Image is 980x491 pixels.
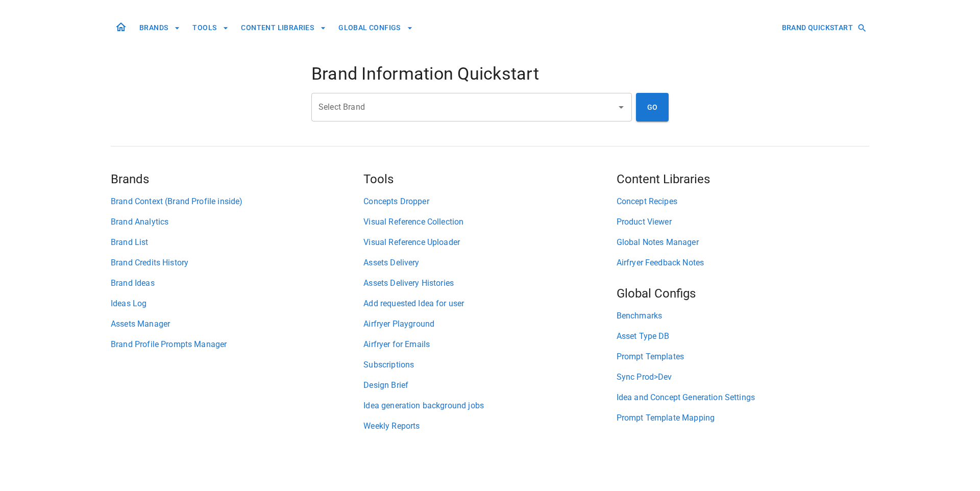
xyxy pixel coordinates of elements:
[617,171,869,187] h5: Content Libraries
[111,257,363,269] a: Brand Credits History
[363,379,616,391] a: Design Brief
[363,171,616,187] h5: Tools
[636,93,669,121] button: GO
[363,359,616,371] a: Subscriptions
[111,338,363,351] a: Brand Profile Prompts Manager
[111,298,363,310] a: Ideas Log
[237,18,330,37] button: CONTENT LIBRARIES
[617,236,869,249] a: Global Notes Manager
[111,216,363,228] a: Brand Analytics
[617,257,869,269] a: Airfryer Feedback Notes
[111,277,363,289] a: Brand Ideas
[363,195,616,208] a: Concepts Dropper
[111,171,363,187] h5: Brands
[111,236,363,249] a: Brand List
[363,257,616,269] a: Assets Delivery
[363,277,616,289] a: Assets Delivery Histories
[614,100,628,114] button: Open
[311,63,669,85] h4: Brand Information Quickstart
[363,338,616,351] a: Airfryer for Emails
[617,310,869,322] a: Benchmarks
[617,330,869,342] a: Asset Type DB
[111,318,363,330] a: Assets Manager
[363,236,616,249] a: Visual Reference Uploader
[363,420,616,432] a: Weekly Reports
[617,351,869,363] a: Prompt Templates
[617,216,869,228] a: Product Viewer
[363,318,616,330] a: Airfryer Playground
[617,412,869,424] a: Prompt Template Mapping
[617,285,869,302] h5: Global Configs
[617,195,869,208] a: Concept Recipes
[334,18,417,37] button: GLOBAL CONFIGS
[188,18,233,37] button: TOOLS
[363,216,616,228] a: Visual Reference Collection
[135,18,184,37] button: BRANDS
[617,391,869,404] a: Idea and Concept Generation Settings
[363,400,616,412] a: Idea generation background jobs
[363,298,616,310] a: Add requested Idea for user
[617,371,869,383] a: Sync Prod>Dev
[111,195,363,208] a: Brand Context (Brand Profile inside)
[778,18,869,37] button: BRAND QUICKSTART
